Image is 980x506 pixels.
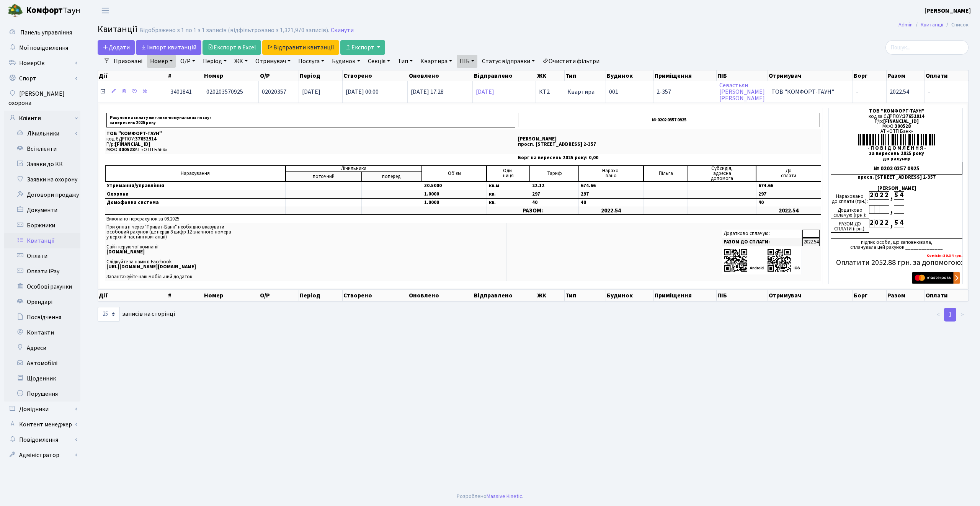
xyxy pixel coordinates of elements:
span: Мої повідомлення [19,44,68,52]
span: 001 [609,88,618,96]
td: Нарахо- вано [579,166,644,181]
a: Номер [147,55,176,68]
td: 40 [579,198,644,207]
td: Лічильники [286,166,422,172]
a: Приховані [111,55,145,68]
th: Оновлено [408,290,473,301]
th: # [167,70,203,81]
a: НомерОк [4,55,80,71]
a: ПІБ [457,55,477,68]
b: [URL][DOMAIN_NAME][DOMAIN_NAME] [106,263,196,270]
a: Будинок [329,55,363,68]
div: до рахунку [831,157,962,162]
span: ТОВ "КОМФОРТ-ТАУН" [771,89,850,95]
div: 5 [894,219,899,227]
td: 2022.54 [756,207,821,215]
div: , [889,205,894,214]
div: просп. [STREET_ADDRESS] 2-357 [831,175,962,180]
a: Iмпорт квитанцій [136,40,201,55]
td: 2022.54 [579,207,644,215]
span: 02020357 [262,88,286,96]
button: Експорт [340,40,385,55]
div: № 0202 0357 0925 [831,162,962,175]
a: Спорт [4,71,80,86]
td: 1.0000 [422,198,487,207]
div: - П О В І Д О М Л Е Н Н Я - [831,146,962,151]
th: Відправлено [473,70,536,81]
div: , [889,219,894,228]
th: Створено [343,290,408,301]
td: 674.66 [756,181,821,190]
a: Квитанції [4,233,80,248]
a: Контакти [4,325,80,340]
a: Оплати [4,248,80,264]
th: Будинок [606,70,654,81]
img: apps-qrcodes.png [724,248,800,273]
td: 674.66 [579,181,644,190]
td: Нарахування [105,166,286,181]
span: 2022.54 [890,88,909,96]
th: О/Р [259,70,299,81]
th: Отримувач [768,70,853,81]
li: Список [943,21,969,29]
td: Оди- ниця [487,166,530,181]
a: Довідники [4,402,80,417]
div: 2 [879,219,884,227]
a: Секція [365,55,393,68]
span: - [928,89,965,95]
a: Адміністратор [4,447,80,463]
a: ЖК [231,55,251,68]
a: [PERSON_NAME] [924,6,971,15]
span: 020203570925 [206,88,243,96]
a: Massive Kinetic [487,492,522,500]
a: Адреси [4,340,80,356]
td: РАЗОМ ДО СПЛАТИ: [722,238,802,246]
a: Лічильники [9,126,80,141]
span: КТ2 [539,89,561,95]
a: Admin [898,21,913,29]
span: 2-357 [657,89,712,95]
span: 300528 [119,146,135,153]
select: записів на сторінці [98,307,120,322]
a: Заявки до КК [4,157,80,172]
th: Номер [203,70,259,81]
span: Панель управління [20,28,72,37]
td: кв. [487,190,530,198]
span: Квитанції [98,23,137,36]
p: Борг на вересень 2025 року: 0,00 [518,155,820,160]
div: 2 [869,191,874,200]
div: Розроблено . [457,492,523,501]
a: Послуга [295,55,327,68]
div: [PERSON_NAME] [831,186,962,191]
th: Разом [887,290,925,301]
b: Комфорт [26,4,63,16]
th: ЖК [536,290,565,301]
div: 0 [874,219,879,227]
td: Субсидія, адресна допомога [688,166,756,181]
td: 40 [756,198,821,207]
a: 1 [944,308,956,322]
a: Клієнти [4,111,80,126]
div: 2 [869,219,874,227]
th: ЖК [536,70,565,81]
td: 40 [530,198,579,207]
td: поточний [286,172,362,181]
span: 37652914 [135,135,157,142]
input: Пошук... [885,40,969,55]
b: [PERSON_NAME] [924,7,971,15]
p: [PERSON_NAME] [518,137,820,142]
span: 3401841 [170,88,192,96]
img: Masterpass [912,272,960,284]
div: 4 [899,219,904,227]
th: Приміщення [654,290,717,301]
a: Всі клієнти [4,141,80,157]
th: Тип [565,290,606,301]
a: Мої повідомлення [4,40,80,55]
th: Відправлено [473,290,536,301]
a: Відправити квитанції [262,40,339,55]
div: 5 [894,191,899,200]
div: АТ «ОТП Банк» [831,129,962,134]
p: МФО: АТ «ОТП Банк» [106,147,515,152]
a: Квитанції [921,21,943,29]
a: Експорт в Excel [203,40,261,55]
